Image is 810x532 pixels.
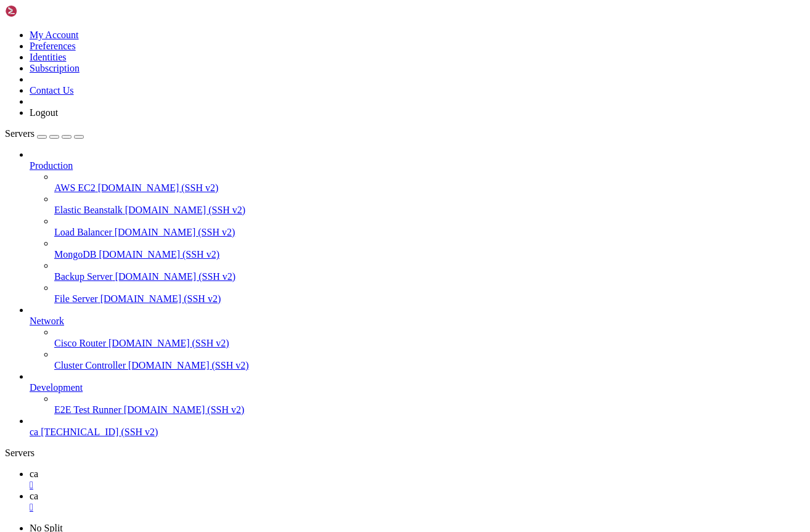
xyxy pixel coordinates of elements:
div: Servers [5,448,805,459]
a: Servers [5,128,84,139]
span: [DOMAIN_NAME] (SSH v2) [124,404,245,415]
span: [TECHNICAL_ID] (SSH v2) [41,427,158,437]
a: AWS EC2 [DOMAIN_NAME] (SSH v2) [54,182,805,194]
li: Cisco Router [DOMAIN_NAME] (SSH v2) [54,327,805,349]
span: ca [30,427,38,437]
a: Preferences [30,41,76,51]
li: MongoDB [DOMAIN_NAME] (SSH v2) [54,238,805,260]
a: Identities [30,52,67,62]
li: Production [30,149,805,305]
a: Cisco Router [DOMAIN_NAME] (SSH v2) [54,338,805,349]
a: Cluster Controller [DOMAIN_NAME] (SSH v2) [54,360,805,371]
li: Network [30,305,805,371]
a: ca [30,469,805,491]
li: Backup Server [DOMAIN_NAME] (SSH v2) [54,260,805,282]
a: E2E Test Runner [DOMAIN_NAME] (SSH v2) [54,404,805,415]
a: Logout [30,107,58,118]
span: [DOMAIN_NAME] (SSH v2) [115,271,236,282]
li: Elastic Beanstalk [DOMAIN_NAME] (SSH v2) [54,194,805,216]
span: Elastic Beanstalk [54,205,123,215]
a: MongoDB [DOMAIN_NAME] (SSH v2) [54,249,805,260]
span: Cluster Controller [54,360,126,370]
a: Development [30,382,805,393]
span: E2E Test Runner [54,404,121,415]
li: Cluster Controller [DOMAIN_NAME] (SSH v2) [54,349,805,371]
span: Production [30,160,73,171]
a: Backup Server [DOMAIN_NAME] (SSH v2) [54,271,805,282]
span: [DOMAIN_NAME] (SSH v2) [115,227,235,237]
li: E2E Test Runner [DOMAIN_NAME] (SSH v2) [54,393,805,415]
span: Backup Server [54,271,113,282]
span: [DOMAIN_NAME] (SSH v2) [99,249,219,260]
li: Development [30,371,805,415]
span: [DOMAIN_NAME] (SSH v2) [128,360,249,370]
a: Subscription [30,63,80,73]
span: [DOMAIN_NAME] (SSH v2) [98,182,219,193]
a: Network [30,316,805,327]
a: ca [30,491,805,513]
span: ca [30,469,38,479]
span: Servers [5,128,35,139]
a: File Server [DOMAIN_NAME] (SSH v2) [54,293,805,305]
span: ca [30,491,38,501]
span: [DOMAIN_NAME] (SSH v2) [108,338,229,348]
li: AWS EC2 [DOMAIN_NAME] (SSH v2) [54,171,805,194]
a: Contact Us [30,85,74,96]
img: Shellngn [5,5,76,17]
a:  [30,480,805,491]
span: Load Balancer [54,227,112,237]
span: Development [30,382,83,393]
a: Load Balancer [DOMAIN_NAME] (SSH v2) [54,227,805,238]
li: File Server [DOMAIN_NAME] (SSH v2) [54,282,805,305]
span: MongoDB [54,249,96,260]
span: [DOMAIN_NAME] (SSH v2) [125,205,246,215]
a: ca [TECHNICAL_ID] (SSH v2) [30,427,805,438]
span: Cisco Router [54,338,106,348]
span: [DOMAIN_NAME] (SSH v2) [100,293,221,304]
a:  [30,502,805,513]
li: ca [TECHNICAL_ID] (SSH v2) [30,415,805,438]
li: Load Balancer [DOMAIN_NAME] (SSH v2) [54,216,805,238]
span: File Server [54,293,98,304]
a: My Account [30,30,79,40]
span: AWS EC2 [54,182,96,193]
a: Elastic Beanstalk [DOMAIN_NAME] (SSH v2) [54,205,805,216]
a: Production [30,160,805,171]
span: Network [30,316,64,326]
